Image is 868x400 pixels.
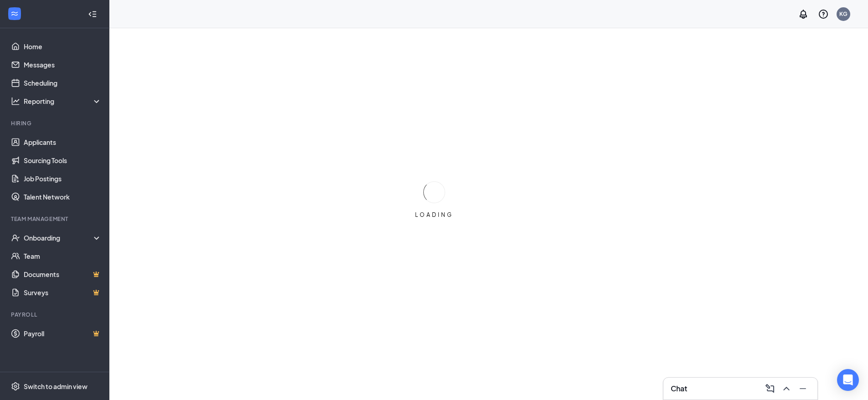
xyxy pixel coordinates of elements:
svg: WorkstreamLogo [10,9,19,18]
svg: Collapse [88,10,97,19]
div: Hiring [11,119,100,127]
div: KG [839,10,847,18]
div: Open Intercom Messenger [837,369,859,391]
button: ChevronUp [779,381,794,396]
div: Reporting [24,97,102,106]
a: Job Postings [24,169,102,188]
a: Talent Network [24,188,102,206]
svg: Minimize [797,383,808,394]
div: LOADING [411,211,457,219]
svg: ChevronUp [781,383,792,394]
svg: Settings [11,382,20,391]
a: SurveysCrown [24,283,102,302]
div: Onboarding [24,233,94,242]
svg: Notifications [798,9,809,20]
svg: Analysis [11,97,20,106]
div: Switch to admin view [24,382,87,391]
div: Team Management [11,215,100,223]
svg: QuestionInfo [818,9,829,20]
a: Applicants [24,133,102,151]
a: Scheduling [24,74,102,92]
button: Minimize [796,381,810,396]
a: Messages [24,56,102,74]
button: ComposeMessage [763,381,777,396]
svg: ComposeMessage [765,383,776,394]
a: DocumentsCrown [24,265,102,283]
a: Team [24,247,102,265]
a: PayrollCrown [24,324,102,343]
a: Home [24,37,102,56]
h3: Chat [671,384,687,394]
svg: UserCheck [11,233,20,242]
a: Sourcing Tools [24,151,102,169]
div: Payroll [11,311,100,318]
